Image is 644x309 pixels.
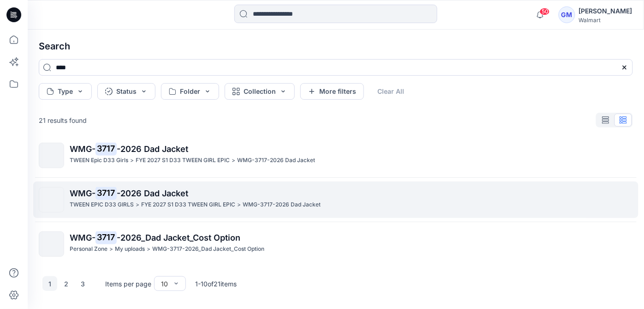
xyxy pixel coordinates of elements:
[70,244,107,254] p: Personal Zone
[136,156,230,165] p: FYE 2027 S1 D33 TWEEN GIRL EPIC
[109,244,113,254] p: >
[232,156,235,165] p: >
[95,231,117,244] mark: 3717
[300,83,364,100] button: More filters
[105,279,151,289] p: Items per page
[117,233,240,242] span: -2026_Dad Jacket_Cost Option
[152,244,264,254] p: WMG-3717-2026_Dad Jacket_Cost Option
[147,244,150,254] p: >
[59,276,74,291] button: 2
[70,200,134,210] p: TWEEN EPIC D33 GIRLS
[141,200,235,210] p: FYE 2027 S1 D33 TWEEN GIRL EPIC
[195,279,237,289] p: 1 - 10 of 21 items
[117,188,188,198] span: -2026 Dad Jacket
[579,17,632,24] div: Walmart
[70,156,128,165] p: TWEEN Epic D33 Girls
[161,83,219,100] button: Folder
[136,200,139,210] p: >
[95,187,117,200] mark: 3717
[70,233,95,242] span: WMG-
[42,276,57,291] button: 1
[33,226,638,262] a: WMG-3717-2026_Dad Jacket_Cost OptionPersonal Zone>My uploads>WMG-3717-2026_Dad Jacket_Cost Option
[237,156,315,165] p: WMG-3717-2026 Dad Jacket
[97,83,155,100] button: Status
[70,188,95,198] span: WMG-
[33,137,638,174] a: WMG-3717-2026 Dad JacketTWEEN Epic D33 Girls>FYE 2027 S1 D33 TWEEN GIRL EPIC>WMG-3717-2026 Dad Ja...
[243,200,321,210] p: WMG-3717-2026 Dad Jacket
[31,33,640,59] h4: Search
[225,83,295,100] button: Collection
[540,8,550,15] span: 50
[76,276,90,291] button: 3
[70,144,95,154] span: WMG-
[95,142,117,155] mark: 3717
[237,200,241,210] p: >
[39,83,92,100] button: Type
[115,244,145,254] p: My uploads
[117,144,188,154] span: -2026 Dad Jacket
[130,156,134,165] p: >
[559,6,575,23] div: GM
[39,115,87,125] p: 21 results found
[161,279,168,289] div: 10
[33,182,638,218] a: WMG-3717-2026 Dad JacketTWEEN EPIC D33 GIRLS>FYE 2027 S1 D33 TWEEN GIRL EPIC>WMG-3717-2026 Dad Ja...
[579,6,632,17] div: [PERSON_NAME]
